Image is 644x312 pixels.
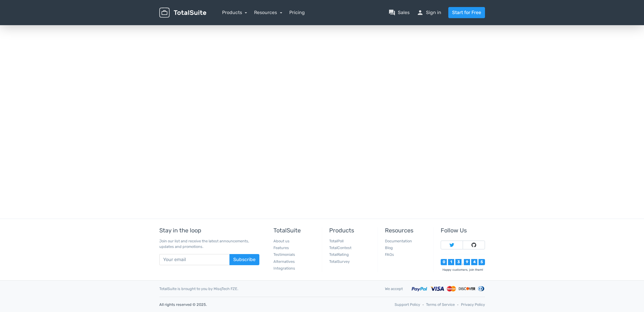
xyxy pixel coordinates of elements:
[254,10,282,15] a: Resources
[441,259,447,265] div: 0
[417,9,441,16] a: personSign in
[441,268,485,272] div: Happy customers, join them!
[273,246,289,250] a: Features
[155,286,381,292] div: TotalSuite is brought to you by MisqTech FZE.
[448,259,454,265] div: 1
[385,227,429,234] h5: Resources
[422,302,424,307] span: ‐
[381,286,407,292] div: We accept
[395,302,420,307] a: Support Policy
[273,252,295,257] a: Testimonials
[479,259,485,265] div: 5
[159,254,230,265] input: Your email
[385,239,412,243] a: Documentation
[289,9,305,16] a: Pricing
[412,285,485,292] img: Accepted payment methods
[461,302,485,307] a: Privacy Policy
[159,302,318,307] p: All rights reserved © 2025.
[385,246,393,250] a: Blog
[441,227,485,234] h5: Follow Us
[222,10,247,15] a: Products
[426,302,455,307] a: Terms of Service
[329,246,351,250] a: TotalContest
[388,9,395,16] span: question_answer
[471,243,476,247] img: Follow TotalSuite on Github
[449,243,454,247] img: Follow TotalSuite on Twitter
[417,9,424,16] span: person
[385,252,394,257] a: FAQs
[159,227,259,234] h5: Stay in the loop
[329,227,373,234] h5: Products
[159,8,206,18] img: TotalSuite for WordPress
[159,238,259,249] p: Join our list and receive the latest announcements, updates and promotions.
[464,259,470,265] div: 9
[273,266,295,270] a: Integrations
[273,239,290,243] a: About us
[273,259,295,264] a: Alternatives
[455,259,462,265] div: 3
[457,302,458,307] span: ‐
[329,259,350,264] a: TotalSurvey
[229,254,259,265] button: Subscribe
[273,227,317,234] h5: TotalSuite
[448,7,485,18] a: Start for Free
[388,9,410,16] a: question_answerSales
[462,261,464,265] div: ,
[471,259,477,265] div: 4
[329,239,344,243] a: TotalPoll
[329,252,349,257] a: TotalRating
